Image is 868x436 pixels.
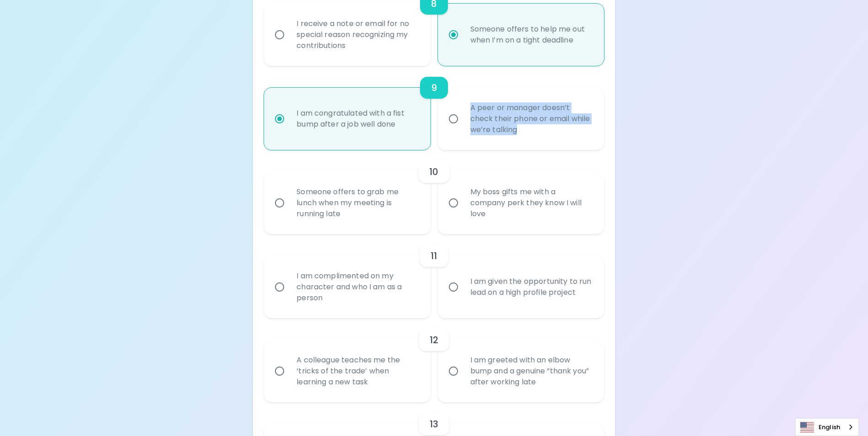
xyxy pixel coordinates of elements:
div: choice-group-check [264,234,604,318]
div: choice-group-check [264,66,604,150]
div: Someone offers to help me out when I’m on a tight deadline [463,13,599,57]
div: My boss gifts me with a company perk they know I will love [463,175,599,230]
div: Language [795,418,859,436]
div: I am given the opportunity to run lead on a high profile project [463,265,599,309]
aside: Language selected: English [795,418,859,436]
div: choice-group-check [264,318,604,402]
div: A peer or manager doesn’t check their phone or email while we’re talking [463,91,599,146]
h6: 13 [430,417,438,431]
div: choice-group-check [264,150,604,234]
div: I am greeted with an elbow bump and a genuine “thank you” after working late [463,344,599,399]
a: English [796,419,858,436]
h6: 12 [430,333,438,347]
div: I receive a note or email for no special reason recognizing my contributions [289,7,425,62]
div: A colleague teaches me the ‘tricks of the trade’ when learning a new task [289,344,425,399]
h6: 11 [431,249,437,263]
div: Someone offers to grab me lunch when my meeting is running late [289,175,425,230]
h6: 10 [429,165,438,179]
div: I am complimented on my character and who I am as a person [289,260,425,314]
h6: 9 [431,80,437,95]
div: I am congratulated with a fist bump after a job well done [289,97,425,141]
